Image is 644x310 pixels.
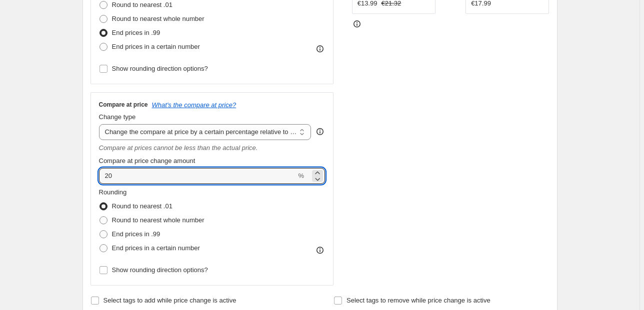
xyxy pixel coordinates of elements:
[298,172,304,179] span: %
[112,1,172,8] span: Round to nearest .01
[112,65,208,72] span: Show rounding direction options?
[99,168,296,184] input: 20
[112,202,172,210] span: Round to nearest .01
[112,43,200,50] span: End prices in a certain number
[99,157,195,164] span: Compare at price change amount
[99,113,136,121] span: Change type
[99,144,258,152] i: Compare at prices cannot be less than the actual price.
[346,297,490,304] span: Select tags to remove while price change is active
[315,127,325,137] div: help
[112,216,204,224] span: Round to nearest whole number
[103,297,236,304] span: Select tags to add while price change is active
[112,266,208,274] span: Show rounding direction options?
[99,101,148,109] h3: Compare at price
[112,230,160,238] span: End prices in .99
[112,15,204,22] span: Round to nearest whole number
[112,244,200,252] span: End prices in a certain number
[99,188,127,196] span: Rounding
[152,101,236,109] button: What's the compare at price?
[112,29,160,36] span: End prices in .99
